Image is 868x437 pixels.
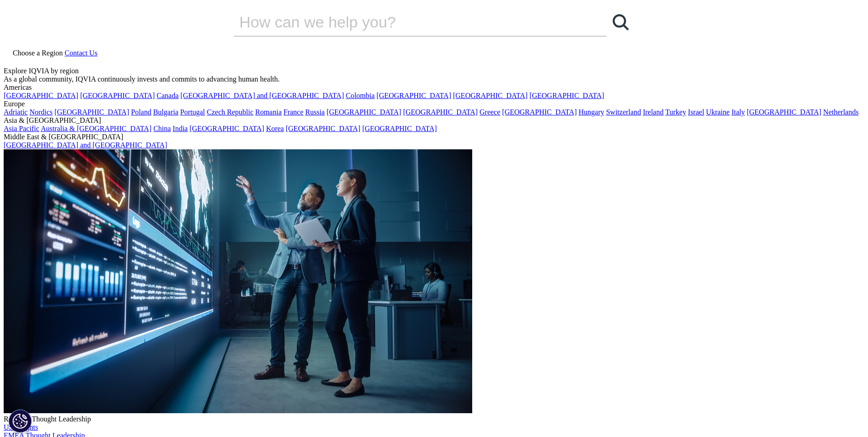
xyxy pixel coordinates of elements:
a: [GEOGRAPHIC_DATA] [80,92,155,99]
a: Ukraine [706,108,730,116]
a: Adriatic [4,108,27,116]
a: [GEOGRAPHIC_DATA] [377,92,451,99]
a: [GEOGRAPHIC_DATA] [362,125,437,132]
a: Czech Republic [207,108,253,116]
a: Search [607,8,634,36]
a: Bulgaria [153,108,178,116]
div: Americas [4,83,864,92]
a: Italy [732,108,745,116]
a: Canada [156,92,178,99]
a: Turkey [665,108,686,116]
a: [GEOGRAPHIC_DATA] [327,108,401,116]
a: Israel [688,108,705,116]
a: [GEOGRAPHIC_DATA] and [GEOGRAPHIC_DATA] [180,92,344,99]
a: [GEOGRAPHIC_DATA] [286,125,360,132]
span: Choose a Region [13,49,63,57]
div: As a global community, IQVIA continuously invests and commits to advancing human health. [4,75,864,83]
a: Colombia [346,92,375,99]
a: Asia Pacific [4,125,39,132]
a: Poland [131,108,151,116]
img: 2093_analyzing-data-using-big-screen-display-and-laptop.png [4,149,472,413]
a: [GEOGRAPHIC_DATA] [54,108,129,116]
a: [GEOGRAPHIC_DATA] [453,92,528,99]
a: Ireland [643,108,663,116]
button: Cookies Settings [9,410,32,432]
a: Nordics [29,108,53,116]
a: [GEOGRAPHIC_DATA] [747,108,821,116]
a: Russia [305,108,325,116]
a: Portugal [180,108,205,116]
a: India [173,125,188,132]
a: [GEOGRAPHIC_DATA] [4,92,78,99]
a: France [284,108,304,116]
a: [GEOGRAPHIC_DATA] [403,108,478,116]
a: [GEOGRAPHIC_DATA] [189,125,264,132]
a: Switzerland [606,108,641,116]
a: Australia & [GEOGRAPHIC_DATA] [41,125,151,132]
a: [GEOGRAPHIC_DATA] and [GEOGRAPHIC_DATA] [4,141,167,149]
input: Search [234,8,581,36]
a: Contact Us [65,49,97,57]
a: [GEOGRAPHIC_DATA] [529,92,604,99]
div: Middle East & [GEOGRAPHIC_DATA] [4,133,864,141]
div: Explore IQVIA by region [4,67,864,75]
a: Greece [480,108,500,116]
a: Netherlands [823,108,858,116]
a: Korea [266,125,284,132]
div: Europe [4,100,864,108]
svg: Search [613,14,629,30]
div: Regional Thought Leadership [4,415,864,423]
a: China [153,125,171,132]
a: Hungary [578,108,604,116]
a: US Insights [4,423,38,431]
div: Asia & [GEOGRAPHIC_DATA] [4,116,864,125]
a: Romania [255,108,282,116]
a: [GEOGRAPHIC_DATA] [502,108,577,116]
